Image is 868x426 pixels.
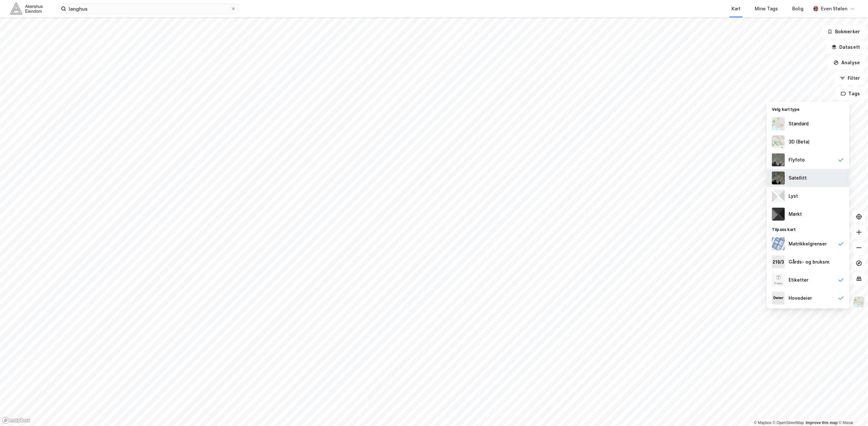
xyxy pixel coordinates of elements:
div: Kontrollprogram for chat [836,395,868,426]
a: OpenStreetMap [773,421,804,425]
img: majorOwner.b5e170eddb5c04bfeeff.jpeg [772,292,785,305]
img: Z [772,117,785,130]
button: Datasett [826,41,865,54]
img: Z [772,274,785,286]
img: cadastreBorders.cfe08de4b5ddd52a10de.jpeg [772,237,785,250]
div: Mørkt [789,210,802,218]
button: Filter [834,72,865,85]
input: Søk på adresse, matrikkel, gårdeiere, leietakere eller personer [66,4,231,14]
button: Bokmerker [822,25,865,38]
a: Improve this map [806,421,838,425]
div: Matrikkelgrenser [789,240,827,248]
img: cadastreKeys.547ab17ec502f5a4ef2b.jpeg [772,255,785,268]
img: akershus-eiendom-logo.9091f326c980b4bce74ccdd9f866810c.svg [10,3,43,14]
div: Gårds- og bruksnr. [789,258,830,266]
div: 3D (Beta) [789,138,810,146]
img: Z [853,296,865,308]
a: Mapbox homepage [2,417,30,424]
a: Mapbox [754,421,772,425]
button: Analyse [828,56,865,69]
img: nCdM7BzjoCAAAAAElFTkSuQmCC [772,208,785,221]
div: Standard [789,120,809,128]
div: Kart [732,5,741,13]
div: Satellitt [789,174,807,182]
div: Bolig [792,5,803,13]
img: 9k= [772,171,785,184]
iframe: Chat Widget [836,395,868,426]
div: Even Stølen [821,5,847,13]
div: Hovedeier [789,294,812,302]
button: Tags [835,87,865,100]
img: luj3wr1y2y3+OchiMxRmMxRlscgabnMEmZ7DJGWxyBpucwSZnsMkZbHIGm5zBJmewyRlscgabnMEmZ7DJGWxyBpucwSZnsMkZ... [772,190,785,203]
div: Etiketter [789,276,808,284]
img: Z [772,153,785,166]
img: Z [772,135,785,148]
div: Flyfoto [789,156,805,164]
div: Lyst [789,192,798,200]
div: Mine Tags [755,5,778,13]
div: Tilpass kart [767,223,849,235]
div: Velg karttype [767,103,849,115]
